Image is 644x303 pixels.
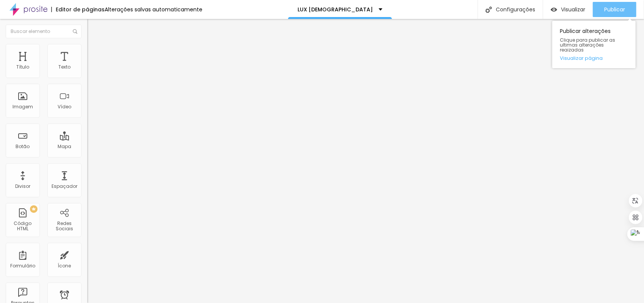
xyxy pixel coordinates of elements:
[10,263,35,269] div: Formulário
[15,184,30,189] div: Divisor
[13,104,33,109] div: Imagem
[552,21,636,68] div: Publicar alterações
[8,221,38,232] div: Código HTML
[16,144,30,149] div: Botão
[560,56,628,61] a: Visualizar página
[604,6,625,12] span: Publicar
[58,104,71,109] div: Vídeo
[543,2,593,17] button: Visualizar
[58,64,71,70] div: Texto
[105,7,202,12] div: Alterações salvas automaticamente
[52,184,77,189] div: Espaçador
[486,6,492,13] img: Icone
[51,7,105,12] div: Editor de páginas
[593,2,636,17] button: Publicar
[16,64,29,70] div: Título
[6,25,81,38] input: Buscar elemento
[551,6,557,13] img: view-1.svg
[58,263,71,269] div: Ícone
[298,7,373,12] p: LUX [DEMOGRAPHIC_DATA]
[49,221,79,232] div: Redes Sociais
[58,144,71,149] div: Mapa
[73,29,77,34] img: Icone
[560,37,628,53] span: Clique para publicar as ultimas alterações reaizadas
[561,6,585,12] span: Visualizar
